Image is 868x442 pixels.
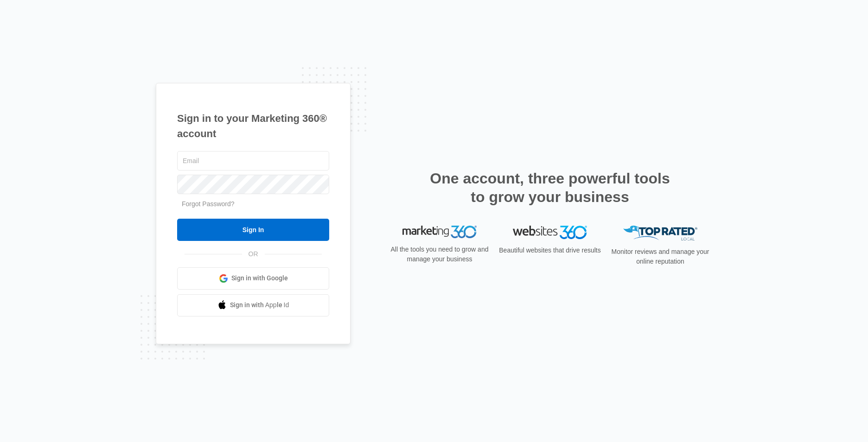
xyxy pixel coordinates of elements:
a: Forgot Password? [182,200,235,208]
a: Sign in with Apple Id [177,294,329,316]
img: Websites 360 [513,226,587,239]
a: Sign in with Google [177,267,329,290]
p: Beautiful websites that drive results [498,246,602,255]
span: Sign in with Apple Id [230,300,289,310]
input: Email [177,151,329,170]
span: Sign in with Google [231,273,288,283]
p: Monitor reviews and manage your online reputation [608,247,712,266]
h1: Sign in to your Marketing 360® account [177,111,329,141]
input: Sign In [177,219,329,241]
img: Top Rated Local [623,226,697,241]
h2: One account, three powerful tools to grow your business [427,169,673,206]
img: Marketing 360 [402,226,477,239]
p: All the tools you need to grow and manage your business [388,245,491,264]
span: OR [242,249,265,259]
